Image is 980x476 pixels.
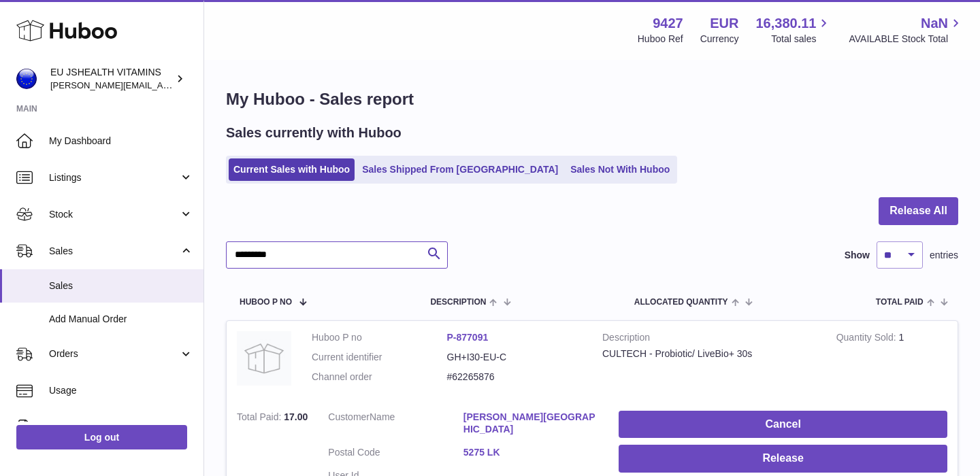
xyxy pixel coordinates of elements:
[602,347,816,360] div: CULTECH - Probiotic/ LiveBio+ 30s
[447,332,489,343] a: P-877091
[312,351,447,364] dt: Current identifier
[930,249,958,262] span: entries
[328,446,463,462] dt: Postal Code
[755,14,816,33] span: 16,380.11
[826,321,958,401] td: 1
[229,158,355,181] a: Current Sales with Huboo
[49,171,179,184] span: Listings
[49,347,179,360] span: Orders
[328,411,370,422] span: Customer
[240,298,292,307] span: Huboo P no
[876,298,924,307] span: Total paid
[849,33,964,46] span: AVAILABLE Stock Total
[653,14,683,33] strong: 9427
[49,245,179,258] span: Sales
[771,33,832,46] span: Total sales
[710,14,738,33] strong: EUR
[49,135,193,148] span: My Dashboard
[226,88,958,110] h1: My Huboo - Sales report
[602,331,816,347] strong: Description
[284,411,308,422] span: 17.00
[16,425,187,449] a: Log out
[463,411,599,437] a: [PERSON_NAME][GEOGRAPHIC_DATA]
[879,197,958,225] button: Release All
[50,80,273,90] span: [PERSON_NAME][EMAIL_ADDRESS][DOMAIN_NAME]
[312,371,447,384] dt: Channel order
[16,69,37,89] img: laura@jessicasepel.com
[312,331,447,344] dt: Huboo P no
[849,14,964,46] a: NaN AVAILABLE Stock Total
[463,446,599,459] a: 5275 LK
[700,33,739,46] div: Currency
[49,279,193,292] span: Sales
[447,371,583,384] dd: #62265876
[638,33,683,46] div: Huboo Ref
[50,66,173,92] div: EU JSHEALTH VITAMINS
[357,158,563,181] a: Sales Shipped From [GEOGRAPHIC_DATA]
[921,14,948,33] span: NaN
[619,445,947,473] button: Release
[619,411,947,439] button: Cancel
[49,421,179,434] span: Invoicing and Payments
[237,411,284,426] strong: Total Paid
[566,158,674,181] a: Sales Not With Huboo
[49,208,179,221] span: Stock
[447,351,583,364] dd: GH+I30-EU-C
[836,332,899,346] strong: Quantity Sold
[49,313,193,326] span: Add Manual Order
[755,14,832,46] a: 16,380.11 Total sales
[328,411,463,440] dt: Name
[49,384,193,397] span: Usage
[845,249,870,262] label: Show
[634,298,728,307] span: ALLOCATED Quantity
[430,298,486,307] span: Description
[226,124,402,142] h2: Sales currently with Huboo
[237,331,291,386] img: no-photo.jpg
